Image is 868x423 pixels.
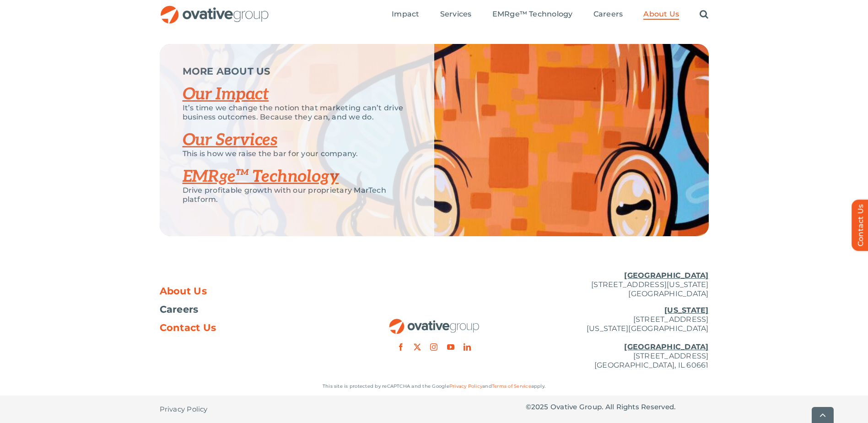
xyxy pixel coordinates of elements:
[526,402,709,412] p: © Ovative Group. All Rights Reserved.
[183,84,269,104] a: Our Impact
[700,10,708,20] a: Search
[160,382,709,391] p: This site is protected by reCAPTCHA and the Google and apply.
[160,5,270,13] a: OG_Full_horizontal_RGB
[160,305,343,314] a: Careers
[643,10,679,20] a: About Us
[624,271,708,280] u: [GEOGRAPHIC_DATA]
[388,318,480,326] a: OG_Full_horizontal_RGB
[183,149,411,158] p: This is how we raise the bar for your company.
[183,103,411,122] p: It’s time we change the notion that marketing can’t drive business outcomes. Because they can, an...
[183,130,278,150] a: Our Services
[492,10,573,20] a: EMRge™ Technology
[183,186,411,204] p: Drive profitable growth with our proprietary MarTech platform.
[160,323,216,332] span: Contact Us
[593,10,623,20] a: Careers
[160,396,208,423] a: Privacy Policy
[183,67,411,76] p: MORE ABOUT US
[160,287,207,296] span: About Us
[624,342,708,351] u: [GEOGRAPHIC_DATA]
[160,287,343,332] nav: Footer Menu
[183,167,339,187] a: EMRge™ Technology
[430,343,437,351] a: instagram
[531,402,549,411] span: 2025
[392,10,419,20] a: Impact
[593,10,623,19] span: Careers
[526,271,709,298] p: [STREET_ADDRESS][US_STATE] [GEOGRAPHIC_DATA]
[643,10,679,19] span: About Us
[392,10,419,19] span: Impact
[492,10,573,19] span: EMRge™ Technology
[414,343,421,351] a: twitter
[397,343,404,351] a: facebook
[160,305,199,314] span: Careers
[160,405,208,414] span: Privacy Policy
[492,383,531,389] a: Terms of Service
[440,10,472,19] span: Services
[440,10,472,20] a: Services
[447,343,454,351] a: youtube
[449,383,482,389] a: Privacy Policy
[160,323,343,332] a: Contact Us
[664,306,708,315] u: [US_STATE]
[160,287,343,296] a: About Us
[160,396,343,423] nav: Footer - Privacy Policy
[526,306,709,370] p: [STREET_ADDRESS] [US_STATE][GEOGRAPHIC_DATA] [STREET_ADDRESS] [GEOGRAPHIC_DATA], IL 60661
[464,343,471,351] a: linkedin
